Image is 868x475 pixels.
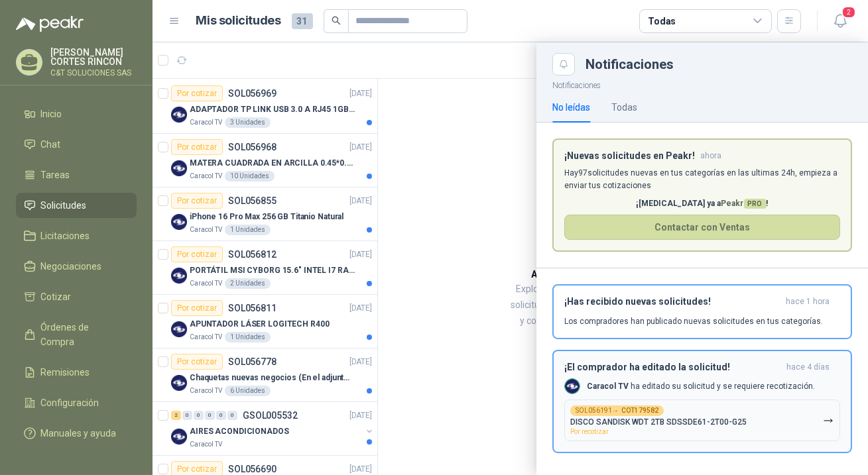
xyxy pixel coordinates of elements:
[41,365,90,380] span: Remisiones
[332,16,341,25] span: search
[570,417,747,427] p: DISCO SANDISK WDT 2TB SDSSDE61-2T00-G25
[292,13,313,29] span: 31
[564,362,781,373] h3: ¡El comprador ha editado la solicitud!
[587,382,629,391] b: Caracol TV
[16,315,137,354] a: Órdenes de Compra
[16,101,137,127] a: Inicio
[564,215,840,240] button: Contactar con Ventas
[552,53,575,76] button: Close
[564,296,780,307] h3: ¡Has recibido nuevas solicitudes!
[41,168,70,182] span: Tareas
[41,137,61,152] span: Chat
[16,223,137,248] a: Licitaciones
[41,107,62,121] span: Inicio
[50,69,137,77] p: C&T SOLUCIONES SAS
[841,6,856,19] span: 2
[41,198,87,213] span: Solicitudes
[552,284,852,339] button: ¡Has recibido nuevas solicitudes!hace 1 hora Los compradores han publicado nuevas solicitudes en ...
[744,199,767,209] span: PRO
[16,132,137,157] a: Chat
[16,193,137,218] a: Solicitudes
[786,296,830,307] span: hace 1 hora
[552,350,852,453] button: ¡El comprador ha editado la solicitud!hace 4 días Company LogoCaracol TV ha editado su solicitud ...
[41,290,72,304] span: Cotizar
[16,421,137,446] a: Manuales y ayuda
[16,390,137,415] a: Configuración
[700,150,721,162] span: ahora
[536,76,868,92] p: Notificaciones
[16,16,84,32] img: Logo peakr
[16,360,137,385] a: Remisiones
[621,407,658,414] b: COT179582
[570,428,609,435] span: Por recotizar
[828,9,852,33] button: 2
[41,320,124,349] span: Órdenes de Compra
[196,11,281,30] h1: Mis solicitudes
[16,162,137,187] a: Tareas
[564,167,840,192] p: Hay 97 solicitudes nuevas en tus categorías en las ultimas 24h, empieza a enviar tus cotizaciones
[564,197,840,210] p: ¡[MEDICAL_DATA] ya a !
[41,426,117,441] span: Manuales y ayuda
[570,405,664,416] div: SOL056191 →
[586,58,852,71] div: Notificaciones
[721,199,767,208] span: Peakr
[41,259,102,274] span: Negociaciones
[786,362,830,373] span: hace 4 días
[50,48,137,66] p: [PERSON_NAME] CORTES RINCON
[41,229,90,243] span: Licitaciones
[16,284,137,309] a: Cotizar
[552,100,590,115] div: No leídas
[564,315,823,327] p: Los compradores han publicado nuevas solicitudes en tus categorías.
[16,254,137,279] a: Negociaciones
[587,381,815,392] p: ha editado su solicitud y se requiere recotización.
[648,14,676,28] div: Todas
[611,100,637,115] div: Todas
[564,150,695,162] h3: ¡Nuevas solicitudes en Peakr!
[565,379,580,394] img: Company Logo
[41,396,99,410] span: Configuración
[564,399,840,441] button: SOL056191→COT179582DISCO SANDISK WDT 2TB SDSSDE61-2T00-G25Por recotizar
